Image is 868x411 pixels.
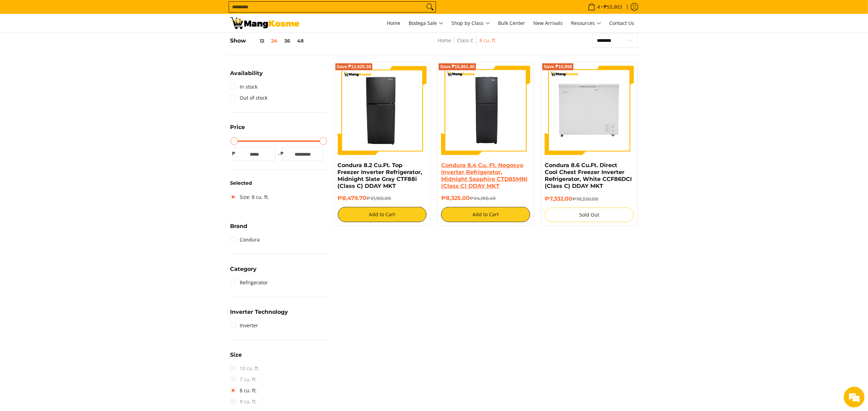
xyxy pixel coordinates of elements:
[246,38,268,44] button: 12
[387,20,401,26] span: Home
[338,162,422,189] a: Condura 8.2 Cu.Ft. Top Freezer Inverter Refrigerator, Midnight Slate Gray CTF88i (Class C) DDAY MKT
[572,196,598,202] del: ₱18,330.00
[448,14,494,33] a: Shop by Class
[268,38,281,44] button: 24
[545,66,634,155] img: Condura 8.6 Cu.Ft. Direct Cool Chest Freezer Inverter Refrigerator, White CCF86DCI (Class C) DDAY...
[452,19,490,28] span: Shop by Class
[440,65,475,69] span: Save ₱15,861.40
[230,352,242,358] span: Size
[230,92,268,103] a: Out of stock
[230,309,288,320] summary: Open
[230,266,257,272] span: Category
[230,150,237,157] span: ₱
[294,38,307,44] button: 48
[586,3,624,11] span: •
[441,195,530,202] h6: ₱8,325.00
[230,396,257,407] span: 9 cu. ft.
[338,207,427,222] button: Add to Cart
[281,38,294,44] button: 36
[545,195,634,202] h6: ₱7,332.00
[230,125,245,130] span: Price
[479,36,497,45] span: 8 cu. ft.
[597,4,601,9] span: 4
[230,309,288,315] span: Inverter Technology
[36,39,116,48] div: Chat with us now
[230,17,299,29] img: Class C Home &amp; Business Appliances: Up to 70% Off l Mang Kosme
[230,223,248,229] span: Brand
[337,65,371,69] span: Save ₱12,625.30
[409,19,443,28] span: Bodega Sale
[384,14,404,33] a: Home
[230,352,242,363] summary: Open
[441,66,530,155] img: Condura 8.4 Cu. Ft. Negosyo Inverter Refrigerator, Midnight Sapphire CTD85MNI (Class C) DDAY MKT
[545,162,632,189] a: Condura 8.6 Cu.Ft. Direct Cool Chest Freezer Inverter Refrigerator, White CCF86DCI (Class C) DDAY...
[230,234,260,245] a: Condura
[230,385,257,396] a: 8 cu. ft.
[457,37,474,44] a: Class C
[230,192,269,203] a: Size: 8 cu. ft.
[441,207,530,222] button: Add to Cart
[545,208,634,222] button: Sold Out
[230,37,307,44] h5: Show
[425,2,436,12] button: Search
[230,223,248,234] summary: Open
[113,3,130,20] div: Minimize live chat window
[568,14,605,33] a: Resources
[498,20,525,26] span: Bulk Center
[391,36,543,52] nav: Breadcrumbs
[230,71,263,81] summary: Open
[338,66,427,155] img: Condura 8.2 Cu.Ft. Top Freezer Inverter Refrigerator, Midnight Slate Gray CTF88i (Class C) DDAY MKT
[603,4,623,9] span: ₱55,903
[230,374,257,385] span: 7 cu. ft.
[406,14,447,33] a: Bodega Sale
[230,277,268,288] a: Refrigerator
[230,266,257,277] summary: Open
[495,14,529,33] a: Bulk Center
[230,363,260,374] span: 10 cu. ft.
[470,195,496,201] del: ₱24,186.40
[306,14,638,33] nav: Main Menu
[230,71,263,76] span: Availability
[530,14,566,33] a: New Arrivals
[534,20,563,26] span: New Arrivals
[610,20,635,26] span: Contact Us
[438,37,451,44] a: Home
[230,125,245,135] summary: Open
[367,195,391,201] del: ₱21,105.00
[441,162,527,189] a: Condura 8.4 Cu. Ft. Negosyo Inverter Refrigerator, Midnight Sapphire CTD85MNI (Class C) DDAY MKT
[230,180,327,186] h6: Selected
[230,81,258,92] a: In stock
[40,87,95,157] span: We're online!
[544,65,572,69] span: Save ₱10,998
[3,189,132,213] textarea: Type your message and hit 'Enter'
[606,14,638,33] a: Contact Us
[571,19,601,28] span: Resources
[338,195,427,202] h6: ₱8,479.70
[230,320,258,331] a: Inverter
[279,150,286,157] span: ₱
